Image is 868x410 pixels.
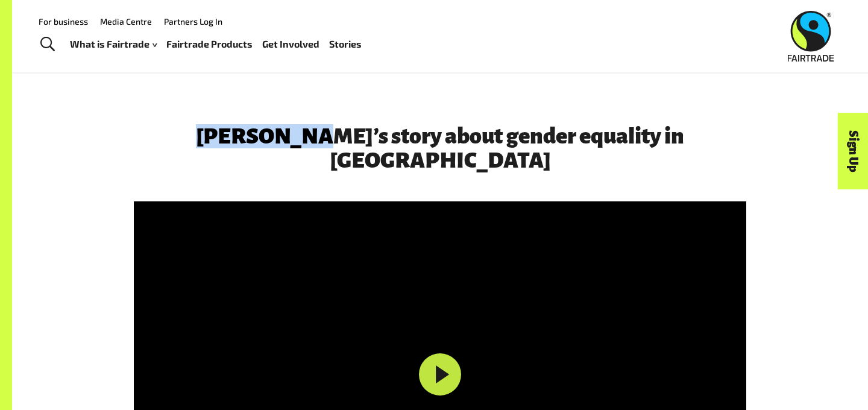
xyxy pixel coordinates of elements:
[33,30,62,60] a: Toggle Search
[788,11,834,61] img: Fairtrade Australia New Zealand logo
[100,16,152,27] a: Media Centre
[262,36,319,53] a: Get Involved
[70,36,157,53] a: What is Fairtrade
[329,36,362,53] a: Stories
[419,353,461,396] button: Play
[39,16,88,27] a: For business
[134,124,746,172] h3: [PERSON_NAME]’s story about gender equality in [GEOGRAPHIC_DATA]
[166,36,253,53] a: Fairtrade Products
[164,16,222,27] a: Partners Log In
